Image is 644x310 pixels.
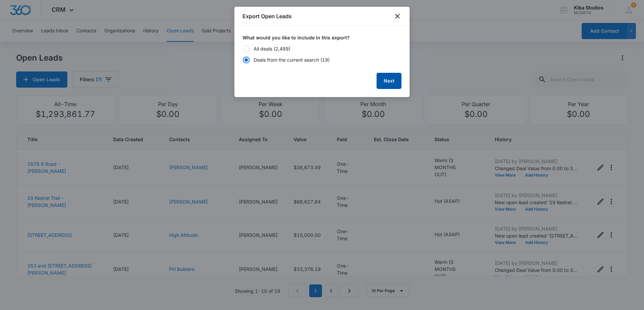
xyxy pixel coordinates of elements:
[377,73,401,89] button: Next
[254,56,330,63] div: Deals from the current search (19)
[254,45,290,52] div: All deals (2,489)
[243,12,292,20] h1: Export Open Leads
[243,34,401,41] label: What would you like to include in this export?
[393,12,401,20] button: close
